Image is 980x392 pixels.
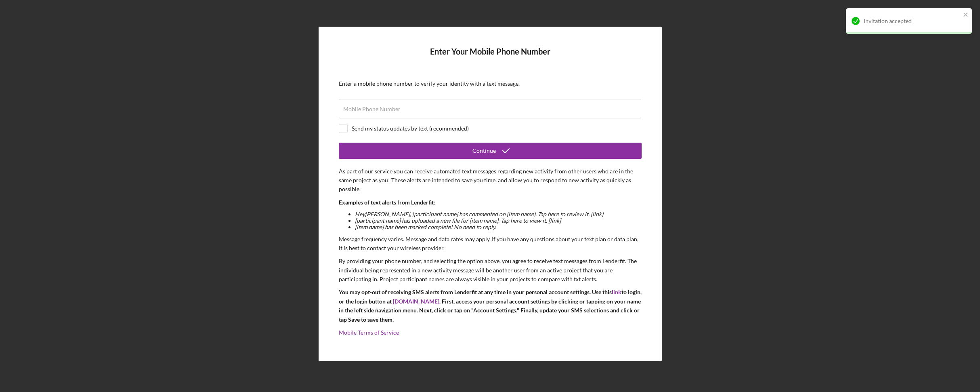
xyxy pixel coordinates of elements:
p: As part of our service you can receive automated text messages regarding new activity from other ... [339,167,642,194]
button: close [963,11,969,19]
label: Mobile Phone Number [343,106,401,112]
li: [item name] has been marked complete! No need to reply. [355,224,642,230]
a: Mobile Terms of Service [339,329,399,336]
p: Message frequency varies. Message and data rates may apply. If you have any questions about your ... [339,235,642,253]
p: You may opt-out of receiving SMS alerts from Lenderfit at any time in your personal account setti... [339,288,642,324]
h4: Enter Your Mobile Phone Number [339,47,642,68]
p: By providing your phone number, and selecting the option above, you agree to receive text message... [339,257,642,284]
div: Invitation accepted [864,18,961,24]
a: link [612,289,621,295]
a: [DOMAIN_NAME] [393,298,439,305]
div: Enter a mobile phone number to verify your identity with a text message. [339,80,642,87]
button: Continue [339,143,642,159]
li: Hey [PERSON_NAME] , [participant name] has commented on [item name]. Tap here to review it. [link] [355,211,642,217]
div: Continue [472,143,496,159]
p: Examples of text alerts from Lenderfit: [339,198,642,207]
div: Send my status updates by text (recommended) [352,125,469,132]
li: [participant name] has uploaded a new file for [item name]. Tap here to view it. [link] [355,217,642,224]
